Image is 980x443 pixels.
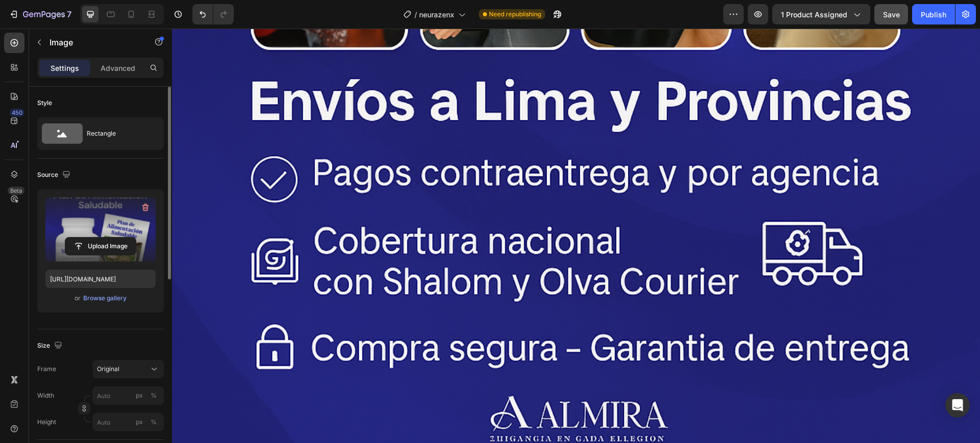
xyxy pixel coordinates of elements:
[883,10,900,19] span: Save
[136,418,143,427] div: px
[414,9,417,20] span: /
[133,416,145,428] button: %
[83,293,127,303] button: Browse gallery
[921,9,946,20] div: Publish
[37,418,56,427] label: Height
[37,98,52,108] div: Style
[781,9,847,20] span: 1 product assigned
[151,391,157,400] div: %
[945,393,970,418] div: Open Intercom Messenger
[489,10,541,19] span: Need republishing
[192,4,234,24] div: Undo/Redo
[148,416,160,428] button: px
[133,389,145,402] button: %
[136,391,143,400] div: px
[8,187,24,195] div: Beta
[419,9,454,20] span: neurazenx
[83,294,127,303] div: Browse gallery
[50,36,136,48] p: Image
[172,29,980,443] iframe: Design area
[37,391,54,400] label: Width
[37,339,64,353] div: Size
[874,4,908,24] button: Save
[45,270,156,288] input: https://example.com/image.jpg
[92,386,164,405] input: px%
[4,4,76,24] button: 7
[772,4,870,24] button: 1 product assigned
[97,364,119,374] span: Original
[87,122,149,145] div: Rectangle
[37,364,56,374] label: Frame
[92,413,164,431] input: px%
[151,418,157,427] div: %
[92,360,164,378] button: Original
[148,389,160,402] button: px
[67,8,71,20] p: 7
[75,292,81,304] span: or
[51,63,79,73] p: Settings
[101,63,135,73] p: Advanced
[65,237,136,255] button: Upload Image
[10,109,24,117] div: 450
[37,168,72,182] div: Source
[912,4,955,24] button: Publish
